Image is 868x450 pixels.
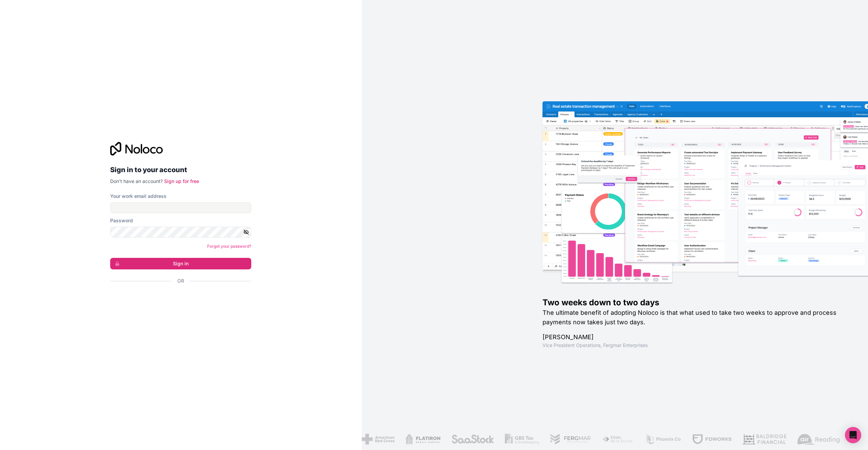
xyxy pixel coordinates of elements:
input: Email address [110,202,251,213]
img: /assets/phoenix-BREaitsQ.png [645,434,681,445]
img: /assets/fergmar-CudnrXN5.png [550,434,591,445]
img: /assets/fdworks-Bi04fVtw.png [692,434,731,445]
img: /assets/saastock-C6Zbiodz.png [451,434,494,445]
h1: Vice President Operations , Fergmar Enterprises [542,342,846,349]
h2: The ultimate benefit of adopting Noloco is that what used to take two weeks to approve and proces... [542,308,846,327]
span: Don't have an account? [110,178,163,184]
img: /assets/fiera-fwj2N5v4.png [602,434,634,445]
img: /assets/gbstax-C-GtDUiK.png [505,434,539,445]
a: Sign up for free [164,178,199,184]
img: /assets/airreading-FwAmRzSr.png [797,434,840,445]
label: Your work email address [110,193,166,200]
iframe: Schaltfläche „Über Google anmelden“ [107,292,249,307]
input: Password [110,227,251,238]
div: Open Intercom Messenger [845,427,861,443]
span: Or [177,278,184,284]
a: Forgot your password? [207,244,251,249]
img: /assets/flatiron-C8eUkumj.png [405,434,440,445]
img: /assets/baldridge-DxmPIwAm.png [742,434,786,445]
button: Sign in [110,258,251,269]
h2: Sign in to your account [110,164,251,176]
img: /assets/american-red-cross-BAupjrZR.png [361,434,394,445]
label: Password [110,217,133,224]
h1: Two weeks down to two days [542,297,846,308]
h1: [PERSON_NAME] [542,332,846,342]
